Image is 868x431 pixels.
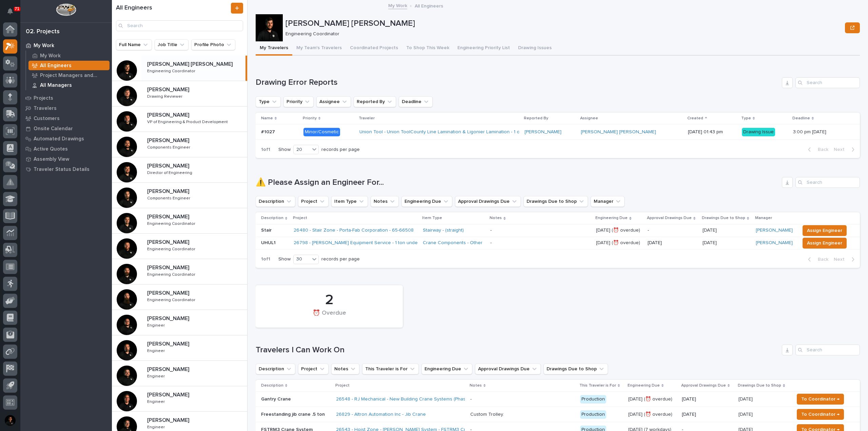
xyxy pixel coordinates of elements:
[331,196,368,207] button: Item Type
[40,53,61,59] p: My Work
[331,364,359,374] button: Notes
[834,256,849,262] span: Next
[147,263,191,271] p: [PERSON_NAME]
[514,41,556,56] button: Drawing Issues
[34,116,60,122] p: Customers
[422,214,442,222] p: Item Type
[321,256,360,262] p: records per page
[256,196,295,207] button: Description
[354,96,396,107] button: Reported By
[261,396,331,402] p: Gantry Crane
[580,115,598,122] p: Assignee
[256,237,860,249] tr: UHUL126798 - [PERSON_NAME] Equipment Service - 1 ton underhung crane system Crane Components - Ot...
[256,345,779,355] h1: Travelers I Can Work On
[814,146,828,153] span: Back
[490,228,492,233] div: -
[371,196,399,207] button: Notes
[797,394,844,405] button: To Coordinator →
[3,4,17,18] button: Notifications
[795,177,860,188] input: Search
[814,256,828,262] span: Back
[256,251,276,268] p: 1 of 1
[755,214,772,222] p: Manager
[294,228,414,233] a: 26480 - Stair Zone - Porta-Fab Corporation - 65-66508
[112,310,247,335] a: [PERSON_NAME][PERSON_NAME] EngineerEngineer
[147,390,191,398] p: [PERSON_NAME]
[261,382,283,389] p: Description
[147,169,194,175] p: Director of Engineering
[147,111,191,118] p: [PERSON_NAME]
[261,128,276,135] p: #1027
[423,228,464,233] a: Stairway - (straight)
[147,365,191,373] p: [PERSON_NAME]
[797,409,844,420] button: To Coordinator →
[147,136,191,144] p: [PERSON_NAME]
[303,128,340,136] div: Minor/Cosmetic
[596,228,642,233] p: [DATE] (⏰ overdue)
[741,115,751,122] p: Type
[147,339,191,347] p: [PERSON_NAME]
[807,239,842,247] span: Assign Engineer
[261,240,288,246] p: UHUL1
[421,364,472,374] button: Engineering Due
[147,373,166,379] p: Engineer
[801,395,840,403] span: To Coordinator →
[831,146,860,153] button: Next
[303,115,317,122] p: Priority
[34,126,73,132] p: Onsite Calendar
[256,41,292,56] button: My Travelers
[648,240,697,246] p: [DATE]
[112,132,247,157] a: [PERSON_NAME][PERSON_NAME] Components EngineerComponents Engineer
[628,412,676,417] p: [DATE] (⏰ overdue)
[793,128,828,135] p: 3:00 pm [DATE]
[490,240,492,246] div: -
[147,195,192,201] p: Components Engineer
[581,129,656,135] a: [PERSON_NAME] [PERSON_NAME]
[292,41,346,56] button: My Team's Travelers
[40,63,72,69] p: All Engineers
[580,410,606,419] div: Production
[285,19,842,28] p: [PERSON_NAME] [PERSON_NAME]
[388,1,407,9] a: My Work
[579,382,616,389] p: This Traveler is For
[399,96,433,107] button: Deadline
[15,6,19,11] p: 71
[261,412,331,417] p: Freestanding jib crane .5 ton
[26,71,112,80] a: Project Managers and Engineers
[3,413,17,428] button: users-avatar
[112,56,247,81] a: [PERSON_NAME] [PERSON_NAME][PERSON_NAME] [PERSON_NAME] Engineering CoordinatorEngineering Coordin...
[40,82,72,89] p: All Managers
[256,364,295,374] button: Description
[795,77,860,88] input: Search
[544,364,608,374] button: Drawings Due to Shop
[470,396,472,402] div: -
[261,115,273,122] p: Name
[294,146,310,153] div: 20
[147,85,191,93] p: [PERSON_NAME]
[803,238,847,249] button: Assign Engineer
[807,227,842,235] span: Assign Engineer
[362,364,419,374] button: This Traveler is For
[687,115,703,122] p: Created
[738,395,754,402] p: [DATE]
[26,61,112,70] a: All Engineers
[336,396,474,402] a: 26548 - RJ Mechanical - New Building Crane Systems (Phase 3)
[647,214,692,222] p: Approval Drawings Due
[20,113,112,123] a: Customers
[803,256,831,262] button: Back
[803,225,847,236] button: Assign Engineer
[470,382,482,389] p: Notes
[359,129,559,135] a: Union Tool - Union ToolCounty Line Lamination & Ligonier Lamination - 1 of 3 Identical Frame
[256,224,860,237] tr: Stair26480 - Stair Zone - Porta-Fab Corporation - 65-66508 Stairway - (straight) - [DATE] (⏰ over...
[278,256,291,262] p: Show
[298,196,329,207] button: Project
[147,246,197,252] p: Engineering Coordinator
[795,345,860,355] div: Search
[524,115,548,122] p: Reported By
[147,398,166,404] p: Engineer
[112,106,247,132] a: [PERSON_NAME][PERSON_NAME] VP of Engineering & Product DevelopmentVP of Engineering & Product Dev...
[703,226,718,233] p: [DATE]
[415,2,443,9] p: All Engineers
[738,382,781,389] p: Drawings Due to Shop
